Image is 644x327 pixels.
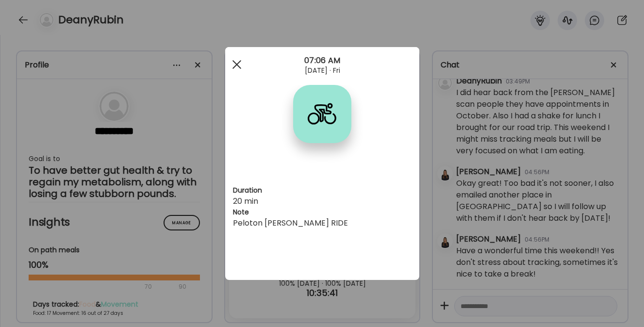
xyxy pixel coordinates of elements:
[233,196,412,229] div: 20 min
[233,207,412,217] h3: Note
[233,217,412,229] div: Peloton [PERSON_NAME] RIDE
[225,55,419,66] div: 07:06 AM
[225,66,419,74] div: [DATE] · Fri
[233,185,412,196] h3: Duration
